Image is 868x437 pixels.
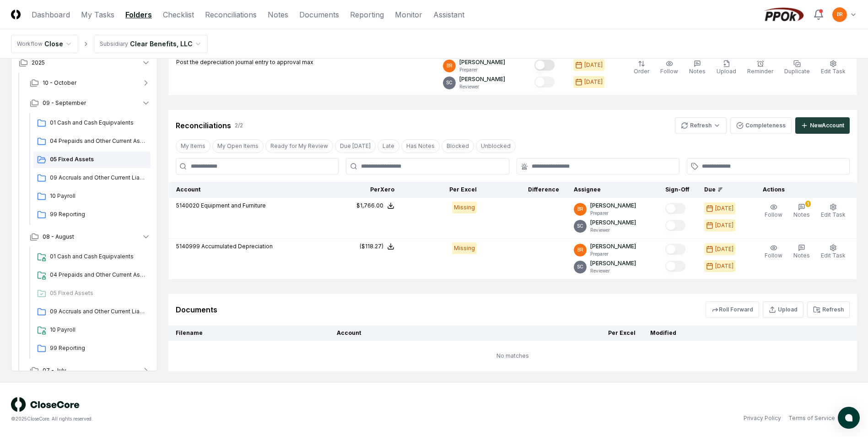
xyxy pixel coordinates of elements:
[459,58,505,66] p: [PERSON_NAME]
[43,99,86,107] span: 09 - September
[22,361,158,381] button: 07 - July
[50,119,147,127] span: 01 Cash and Cash Equipvalents
[566,182,658,198] th: Assignee
[11,73,158,423] div: 2025
[163,9,194,20] a: Checklist
[665,261,685,272] button: Mark complete
[765,211,782,218] span: Follow
[33,188,151,205] a: 10 Payroll
[476,139,516,153] button: Unblocked
[33,340,151,357] a: 99 Reporting
[793,211,810,218] span: Notes
[176,243,200,250] span: 5140999
[792,202,812,221] button: 1Notes
[360,242,394,251] button: ($118.27)
[715,245,733,253] div: [DATE]
[50,174,147,182] span: 09 Accruals and Other Current Liabilities
[22,73,158,93] button: 10 - October
[452,202,477,213] div: Missing
[33,322,151,339] a: 10 Payroll
[484,182,566,198] th: Difference
[459,75,505,83] p: [PERSON_NAME]
[32,9,70,20] a: Dashboard
[590,268,636,274] p: Reviewer
[534,60,555,71] button: Mark complete
[717,68,736,75] span: Upload
[452,242,477,254] div: Missing
[831,6,848,23] button: BR
[658,182,697,198] th: Sign-Off
[819,58,847,77] button: Edit Task
[268,9,288,20] a: Notes
[446,79,453,86] span: SC
[22,227,158,247] button: 08 - August
[395,9,422,20] a: Monitor
[50,271,147,279] span: 04 Prepaids and Other Current Assets
[821,252,846,259] span: Edit Task
[788,414,835,422] a: Terms of Service
[706,301,759,318] button: Roll Forward
[212,139,264,153] button: My Open Items
[763,301,803,318] button: Upload
[22,113,158,227] div: 09 - September
[821,68,846,75] span: Edit Task
[755,186,850,194] div: Actions
[704,186,741,194] div: Due
[689,68,706,75] span: Notes
[807,301,850,318] button: Refresh
[11,10,21,19] img: Logo
[11,35,208,53] nav: breadcrumb
[584,78,603,86] div: [DATE]
[11,397,80,412] img: logo
[176,139,210,153] button: My Items
[793,252,810,259] span: Notes
[43,233,74,241] span: 08 - August
[201,243,273,250] span: Accumulated Depreciation
[319,182,402,198] th: Per Xero
[660,68,678,75] span: Follow
[632,58,651,77] button: Order
[176,186,313,194] div: Account
[33,304,151,320] a: 09 Accruals and Other Current Liabilities
[459,66,505,73] p: Preparer
[43,366,66,375] span: 07 - July
[50,210,147,218] span: 99 Reporting
[784,68,810,75] span: Duplicate
[125,9,152,20] a: Folders
[837,11,843,18] span: BR
[100,40,128,48] div: Subsidiary
[335,139,376,153] button: Due Today
[43,79,76,87] span: 10 - October
[33,267,151,284] a: 04 Prepaids and Other Current Assets
[176,202,199,209] span: 5140020
[50,137,147,145] span: 04 Prepaids and Other Current Assets
[762,7,806,22] img: PPOk logo
[33,285,151,302] a: 05 Fixed Assets
[22,93,158,113] button: 09 - September
[730,117,792,134] button: Completeness
[33,115,151,131] a: 01 Cash and Cash Equipvalents
[634,68,649,75] span: Order
[50,326,147,334] span: 10 Payroll
[22,247,158,361] div: 08 - August
[590,210,636,217] p: Preparer
[590,202,636,210] p: [PERSON_NAME]
[176,304,217,315] div: Documents
[377,139,399,153] button: Late
[33,249,151,265] a: 01 Cash and Cash Equipvalents
[715,58,738,77] button: Upload
[11,53,158,73] button: 2025
[33,133,151,150] a: 04 Prepaids and Other Current Assets
[765,252,782,259] span: Follow
[577,223,583,229] span: SC
[50,289,147,297] span: 05 Fixed Assets
[715,221,733,229] div: [DATE]
[360,242,383,251] div: ($118.27)
[33,152,151,168] a: 05 Fixed Assets
[534,76,555,87] button: Mark complete
[459,83,505,90] p: Reviewer
[329,325,480,341] th: Account
[433,9,464,20] a: Assistant
[744,414,781,422] a: Privacy Policy
[763,202,784,221] button: Follow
